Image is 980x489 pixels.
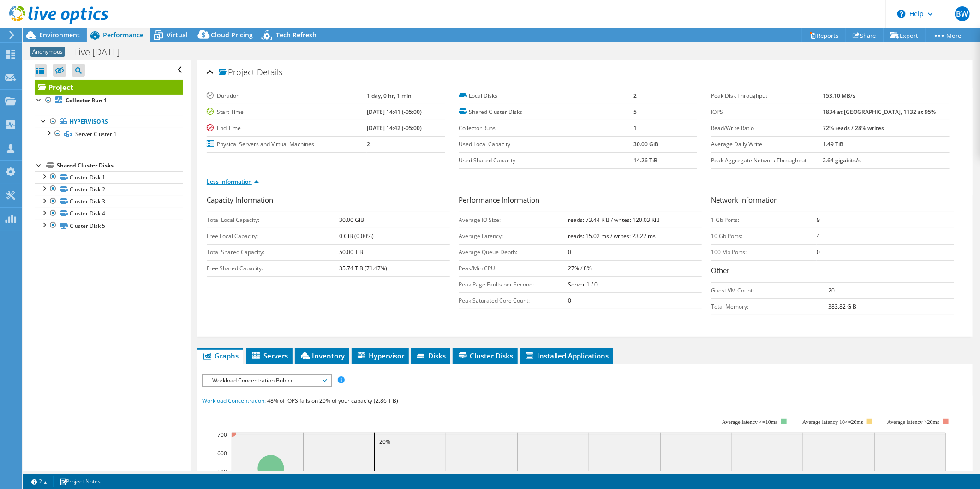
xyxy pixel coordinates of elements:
div: Shared Cluster Disks [57,160,183,171]
h3: Capacity Information [207,195,450,207]
span: Details [257,66,282,78]
label: Read/Write Ratio [711,124,823,133]
td: Total Memory: [711,298,828,315]
b: 30.00 GiB [633,140,658,148]
b: 0 GiB (0.00%) [339,232,374,240]
td: 100 Mb Ports: [711,244,817,260]
b: Collector Run 1 [66,96,107,104]
text: Average latency >20ms [887,419,939,425]
b: 9 [817,216,820,224]
span: BW [955,6,970,21]
label: Used Local Capacity [459,140,634,149]
a: Less Information [207,178,259,185]
text: 500 [217,468,227,476]
span: Servers [251,351,288,360]
a: Project [35,80,183,95]
h3: Network Information [711,195,954,207]
a: Cluster Disk 2 [35,183,183,195]
span: Tech Refresh [276,30,317,39]
b: 35.74 TiB (71.47%) [339,264,387,272]
a: Hypervisors [35,116,183,128]
h3: Other [711,265,954,278]
label: Start Time [207,107,367,117]
td: Total Local Capacity: [207,212,339,228]
label: Peak Disk Throughput [711,91,823,101]
b: 1834 at [GEOGRAPHIC_DATA], 1132 at 95% [823,108,936,116]
b: 2 [633,92,637,100]
label: Used Shared Capacity [459,156,634,165]
td: Total Shared Capacity: [207,244,339,260]
label: Shared Cluster Disks [459,107,634,117]
span: Project [219,68,255,77]
b: 30.00 GiB [339,216,364,224]
b: 0 [568,248,572,256]
b: 14.26 TiB [633,156,657,164]
td: Peak/Min CPU: [459,260,568,276]
text: 600 [217,449,227,457]
a: Collector Run 1 [35,95,183,107]
span: Installed Applications [525,351,609,360]
a: 2 [25,476,54,487]
td: Average Queue Depth: [459,244,568,260]
span: Disks [416,351,446,360]
span: Cluster Disks [457,351,513,360]
tspan: Average latency 10<=20ms [802,419,863,425]
label: Physical Servers and Virtual Machines [207,140,367,149]
b: 153.10 MB/s [823,92,856,100]
b: 4 [817,232,820,240]
label: Peak Aggregate Network Throughput [711,156,823,165]
b: [DATE] 14:42 (-05:00) [367,124,422,132]
td: Average IO Size: [459,212,568,228]
td: Free Shared Capacity: [207,260,339,276]
a: Share [846,28,884,42]
b: reads: 15.02 ms / writes: 23.22 ms [568,232,656,240]
b: 0 [568,297,572,304]
span: Virtual [167,30,188,39]
a: Reports [802,28,846,42]
b: 5 [633,108,637,116]
td: Free Local Capacity: [207,228,339,244]
span: Workload Concentration Bubble [208,375,326,386]
tspan: Average latency <=10ms [722,419,777,425]
b: Server 1 / 0 [568,280,598,288]
b: [DATE] 14:41 (-05:00) [367,108,422,116]
label: End Time [207,124,367,133]
label: Collector Runs [459,124,634,133]
label: IOPS [711,107,823,117]
h1: Live [DATE] [70,47,134,57]
text: 20% [379,438,390,446]
span: Workload Concentration: [202,397,266,405]
a: Cluster Disk 3 [35,196,183,208]
b: 20 [828,286,835,294]
b: 1.49 TiB [823,140,844,148]
td: Peak Page Faults per Second: [459,276,568,292]
label: Average Daily Write [711,140,823,149]
span: Server Cluster 1 [75,130,117,138]
b: 1 day, 0 hr, 1 min [367,92,412,100]
b: 50.00 TiB [339,248,363,256]
a: Project Notes [53,476,107,487]
text: 700 [217,431,227,439]
a: Server Cluster 1 [35,128,183,140]
b: 383.82 GiB [828,303,856,310]
span: Inventory [299,351,345,360]
td: Peak Saturated Core Count: [459,292,568,309]
label: Duration [207,91,367,101]
b: 1 [633,124,637,132]
a: Cluster Disk 1 [35,171,183,183]
b: 27% / 8% [568,264,592,272]
td: Guest VM Count: [711,282,828,298]
span: Hypervisor [356,351,404,360]
span: 48% of IOPS falls on 20% of your capacity (2.86 TiB) [267,397,398,405]
h3: Performance Information [459,195,702,207]
span: Environment [39,30,80,39]
span: Anonymous [30,47,65,57]
svg: \n [897,10,906,18]
label: Local Disks [459,91,634,101]
b: 2.64 gigabits/s [823,156,861,164]
b: 2 [367,140,370,148]
a: Cluster Disk 5 [35,220,183,232]
td: 1 Gb Ports: [711,212,817,228]
span: Cloud Pricing [211,30,253,39]
td: 10 Gb Ports: [711,228,817,244]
